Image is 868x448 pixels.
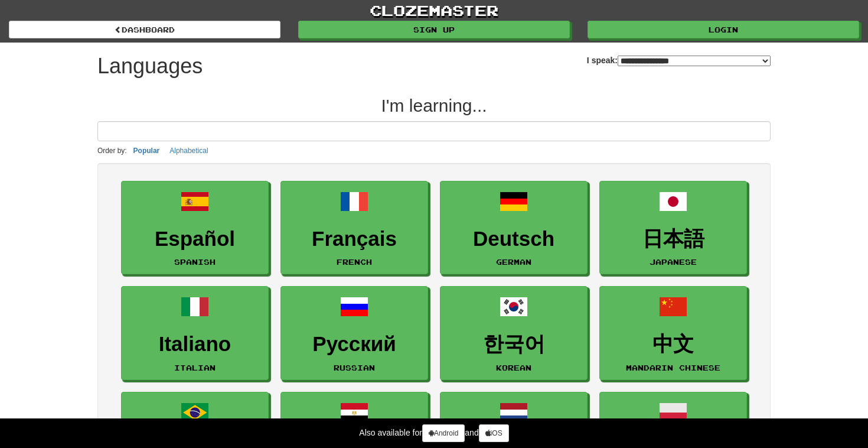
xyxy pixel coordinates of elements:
a: DeutschGerman [440,181,588,275]
a: EspañolSpanish [121,181,269,275]
h3: Italiano [128,333,262,356]
h3: 中文 [606,333,740,356]
small: Japanese [650,258,697,266]
a: 中文Mandarin Chinese [599,286,747,380]
a: РусскийRussian [280,286,428,380]
a: iOS [479,424,509,442]
button: Popular [130,144,164,157]
a: FrançaisFrench [280,181,428,275]
small: French [337,258,372,266]
small: Spanish [174,258,216,266]
h3: Español [128,228,262,251]
h3: 日本語 [606,228,740,251]
small: Mandarin Chinese [626,363,720,372]
h3: Deutsch [446,228,581,251]
h3: 한국어 [446,333,581,356]
small: Italian [174,363,216,372]
small: German [496,258,531,266]
h3: Русский [287,333,422,356]
button: Alphabetical [166,144,211,157]
small: Korean [496,363,531,372]
small: Order by: [97,147,127,155]
h2: I'm learning... [97,96,771,115]
a: Login [588,21,859,38]
small: Russian [334,363,375,372]
a: Android [422,424,465,442]
a: ItalianoItalian [121,286,269,380]
a: 日本語Japanese [599,181,747,275]
label: I speak: [587,54,771,66]
h1: Languages [97,54,203,78]
h3: Français [287,228,422,251]
select: I speak: [618,56,771,66]
a: Sign up [298,21,570,38]
a: dashboard [9,21,280,38]
a: 한국어Korean [440,286,588,380]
